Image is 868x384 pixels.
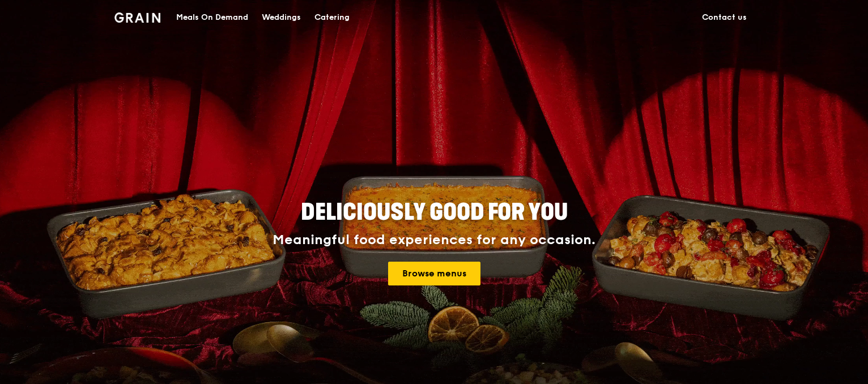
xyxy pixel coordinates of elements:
a: Browse menus [388,262,480,285]
a: Contact us [695,1,754,35]
img: Grain [114,12,160,23]
div: Catering [314,1,350,35]
a: Weddings [255,1,308,35]
span: Deliciously good for you [301,199,568,226]
div: Meaningful food experiences for any occasion. [230,232,638,248]
div: Weddings [262,1,301,35]
div: Meals On Demand [176,1,248,35]
a: Catering [308,1,356,35]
